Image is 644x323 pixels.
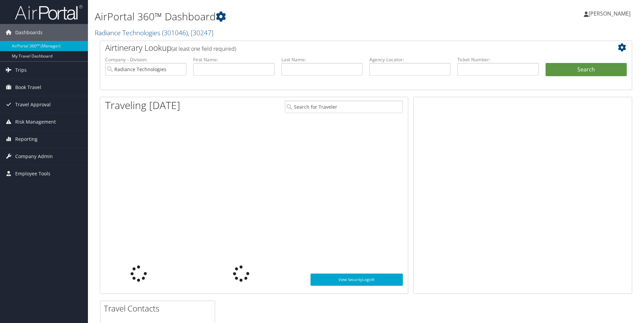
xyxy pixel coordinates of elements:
[105,98,180,112] h1: Traveling [DATE]
[369,56,451,63] label: Agency Locator:
[188,28,213,37] span: , [ 30247 ]
[171,45,236,52] span: (at least one field required)
[193,56,274,63] label: First Name:
[15,79,41,96] span: Book Travel
[281,56,363,63] label: Last Name:
[95,28,213,37] a: Radiance Technologies
[162,28,188,37] span: ( 301046 )
[104,303,215,314] h2: Travel Contacts
[15,148,53,165] span: Company Admin
[15,96,51,113] span: Travel Approval
[15,24,43,41] span: Dashboards
[15,4,83,20] img: airportal-logo.png
[105,56,186,63] label: Company - Division:
[15,113,56,130] span: Risk Management
[15,62,27,79] span: Trips
[95,9,456,24] h1: AirPortal 360™ Dashboard
[15,165,50,182] span: Employee Tools
[285,101,403,113] input: Search for Traveler
[310,274,403,286] a: View SecurityLogic®
[546,63,627,77] button: Search
[15,131,38,148] span: Reporting
[584,3,637,24] a: [PERSON_NAME]
[105,42,582,53] h2: Airtinerary Lookup
[589,10,630,17] span: [PERSON_NAME]
[457,56,538,63] label: Ticket Number:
